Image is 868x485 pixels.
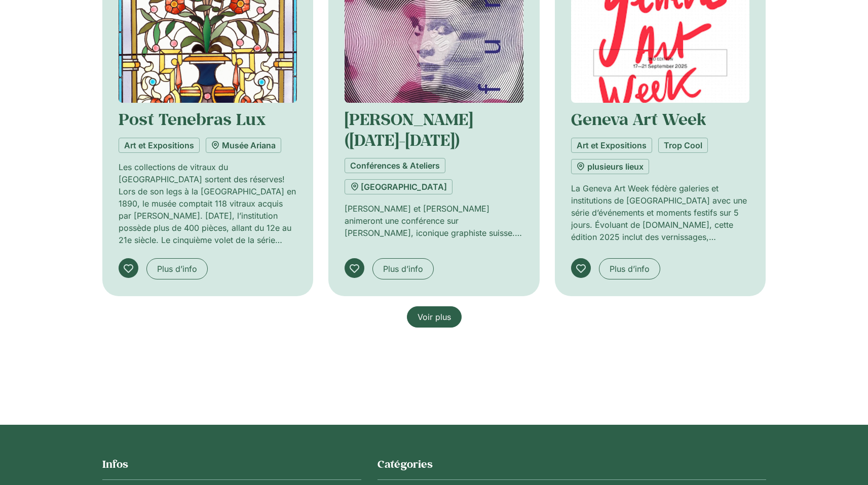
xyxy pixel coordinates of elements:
a: Musée Ariana [206,138,281,153]
a: Post Tenebras Lux [119,108,266,130]
a: Art et Expositions [571,138,652,153]
a: Voir plus [407,306,462,328]
h2: Infos [102,457,361,471]
a: Plus d’info [599,258,660,279]
p: [PERSON_NAME] et [PERSON_NAME] animeront une conférence sur [PERSON_NAME], iconique graphiste sui... [345,203,523,239]
span: Plus d’info [383,263,423,275]
a: [PERSON_NAME] ([DATE]-[DATE]) [345,108,473,150]
a: Trop Cool [658,138,708,153]
span: Plus d’info [157,263,197,275]
a: Conférences & Ateliers [345,158,445,173]
a: Plus d’info [146,258,208,279]
span: Plus d’info [610,263,650,275]
a: Plus d’info [372,258,434,279]
a: [GEOGRAPHIC_DATA] [345,179,452,194]
p: Les collections de vitraux du [GEOGRAPHIC_DATA] sortent des réserves! Lors de son legs à la [GEOG... [119,161,297,246]
p: La Geneva Art Week fédère galeries et institutions de [GEOGRAPHIC_DATA] avec une série d’événemen... [571,182,750,243]
span: Voir plus [418,311,451,323]
a: Art et Expositions [119,138,200,153]
h2: Catégories [378,457,766,471]
a: Geneva Art Week [571,108,706,130]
